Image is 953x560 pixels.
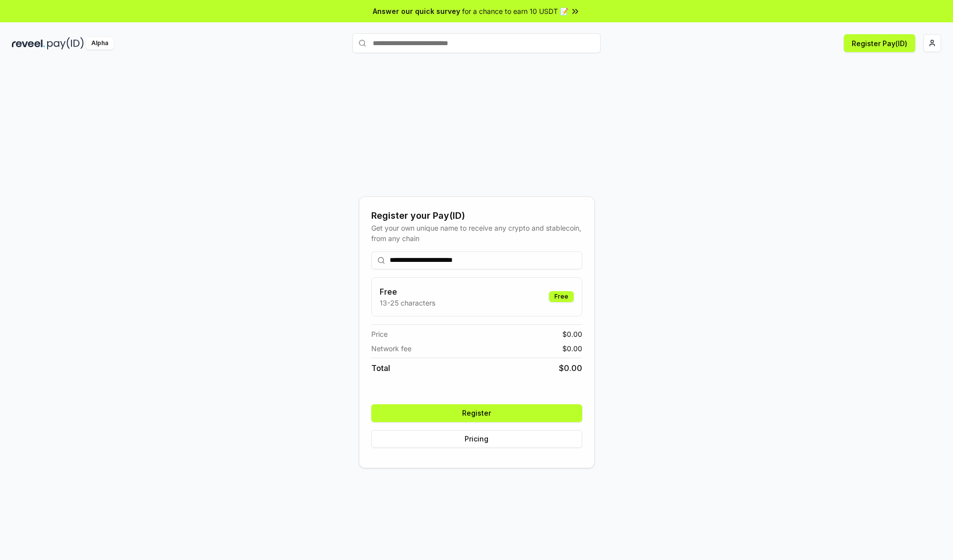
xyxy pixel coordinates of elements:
[371,223,582,244] div: Get your own unique name to receive any crypto and stablecoin, from any chain
[47,37,84,50] img: pay_id
[371,362,390,374] span: Total
[562,329,582,339] span: $ 0.00
[12,37,45,50] img: reveel_dark
[371,404,582,422] button: Register
[371,430,582,448] button: Pricing
[373,6,460,16] span: Answer our quick survey
[562,343,582,354] span: $ 0.00
[371,343,411,354] span: Network fee
[844,34,915,52] button: Register Pay(ID)
[86,37,114,50] div: Alpha
[371,209,582,223] div: Register your Pay(ID)
[371,329,388,339] span: Price
[380,286,435,298] h3: Free
[380,298,435,308] p: 13-25 characters
[559,362,582,374] span: $ 0.00
[462,6,568,16] span: for a chance to earn 10 USDT 📝
[549,291,574,302] div: Free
